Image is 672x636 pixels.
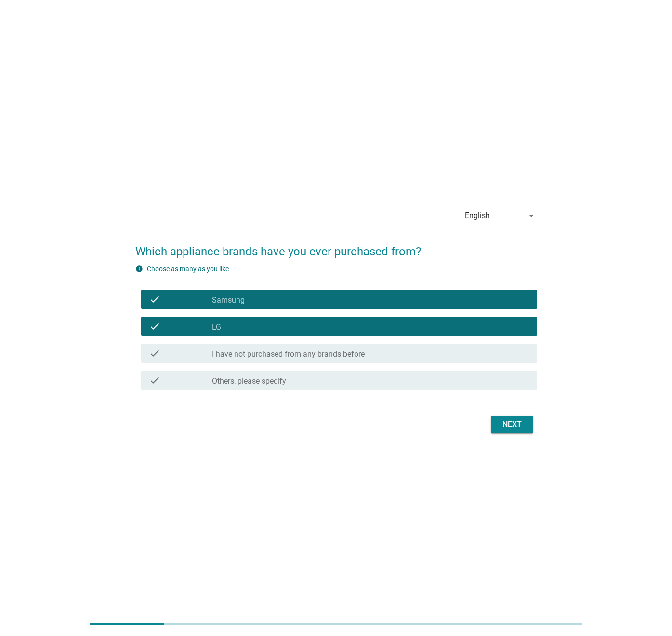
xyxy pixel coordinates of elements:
label: LG [212,322,221,332]
button: Next [491,416,533,433]
label: Others, please specify [212,376,286,386]
h2: Which appliance brands have you ever purchased from? [135,233,537,260]
label: Samsung [212,295,245,305]
label: Choose as many as you like [147,265,229,273]
div: Next [499,419,526,430]
i: check [149,347,160,359]
i: check [149,374,160,386]
label: I have not purchased from any brands before [212,349,365,359]
div: English [465,212,490,220]
i: arrow_drop_down [526,210,537,222]
i: info [135,265,143,273]
i: check [149,293,160,305]
i: check [149,320,160,332]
